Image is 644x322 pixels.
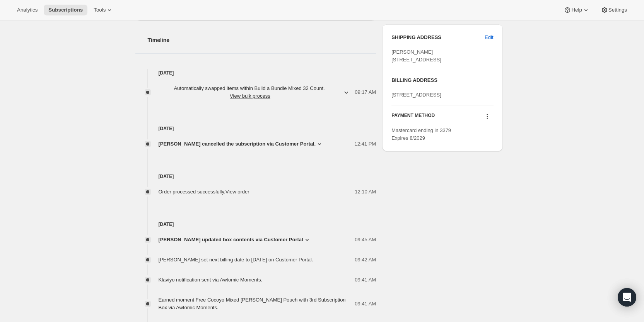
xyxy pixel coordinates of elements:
button: [PERSON_NAME] cancelled the subscription via Customer Portal. [159,140,324,148]
span: Mastercard ending in 3379 Expires 8/2029 [391,127,451,141]
h4: [DATE] [135,125,376,132]
button: Help [559,5,594,15]
h3: BILLING ADDRESS [391,76,493,84]
h2: Timeline [148,36,376,44]
div: Open Intercom Messenger [618,288,636,307]
span: [PERSON_NAME] updated box contents via Customer Portal [159,236,303,244]
h3: PAYMENT METHOD [391,112,435,123]
h4: [DATE] [135,173,376,180]
h3: SHIPPING ADDRESS [391,34,485,41]
a: View order [225,189,249,195]
button: Tools [89,5,118,15]
span: [PERSON_NAME] cancelled the subscription via Customer Portal. [159,140,316,148]
button: Analytics [12,5,42,15]
button: Automatically swapped items within Build a Bundle Mixed 32 Count. View bulk process [154,82,355,102]
button: [PERSON_NAME] updated box contents via Customer Portal [159,236,311,244]
span: Klaviyo notification sent via Awtomic Moments. [159,277,263,283]
span: Order processed successfully. [159,189,249,195]
span: 09:42 AM [355,256,376,264]
span: 09:41 AM [355,276,376,284]
span: [PERSON_NAME] set next billing date to [DATE] on Customer Portal. [159,257,313,263]
button: Subscriptions [44,5,87,15]
span: 12:10 AM [355,188,376,196]
button: View bulk process [230,93,270,99]
span: [PERSON_NAME] [STREET_ADDRESS] [391,49,441,63]
h4: [DATE] [135,220,376,228]
button: Settings [596,5,632,15]
button: Edit [480,31,498,44]
span: 09:41 AM [355,300,376,308]
span: Subscriptions [48,7,83,13]
span: Settings [608,7,627,13]
span: Analytics [17,7,38,13]
span: [STREET_ADDRESS] [391,92,441,98]
h4: [DATE] [135,69,376,77]
span: Earned moment Free Cocoyo Mixed [PERSON_NAME] Pouch with 3rd Subscription Box via Awtomic Moments. [159,297,346,310]
span: 09:45 AM [355,236,376,244]
span: 12:41 PM [355,140,376,148]
span: Help [571,7,582,13]
span: Tools [94,7,106,13]
span: Edit [485,34,493,41]
span: Automatically swapped items within Build a Bundle Mixed 32 Count . [159,85,342,100]
span: 09:17 AM [355,88,376,96]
